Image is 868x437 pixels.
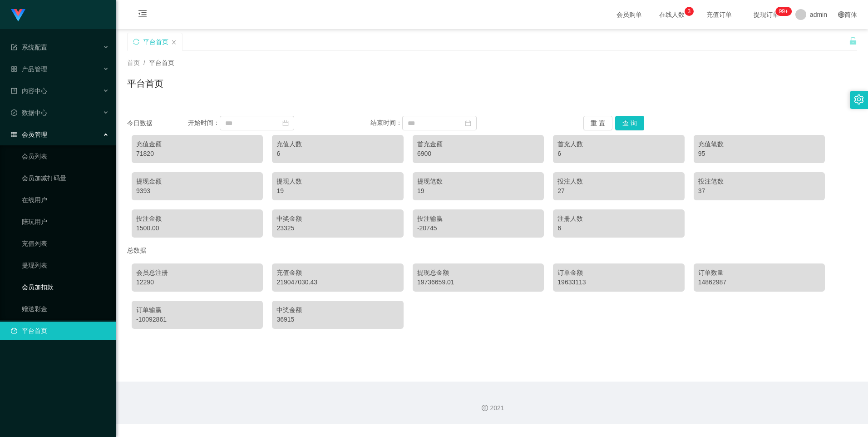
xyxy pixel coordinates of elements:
button: 查 询 [615,116,644,130]
p: 3 [688,7,691,16]
i: 图标: sync [133,39,139,45]
div: 37 [698,186,820,196]
div: 中奖金额 [276,305,399,315]
span: 结束时间： [370,119,402,126]
i: 图标: table [11,131,17,138]
a: 充值列表 [22,234,109,253]
div: 订单金额 [557,268,680,278]
a: 提现列表 [22,256,109,274]
div: 投注输赢 [417,214,539,223]
div: 95 [698,149,820,159]
i: 图标: copyright [482,405,488,411]
span: 平台首页 [149,59,174,66]
span: 产品管理 [11,65,47,73]
div: 19 [417,186,539,196]
sup: 3 [685,7,694,16]
div: 19736659.01 [417,278,539,287]
a: 会员加减打码量 [22,169,109,187]
div: 今日数据 [127,119,188,128]
div: 首充人数 [557,139,680,149]
span: 提现订单 [749,11,784,18]
div: 23325 [276,223,399,233]
i: 图标: form [11,44,17,50]
a: 陪玩用户 [22,213,109,231]
span: / [143,59,145,66]
div: 36915 [276,315,399,324]
span: 系统配置 [11,44,47,51]
div: 提现总金额 [417,268,539,278]
div: 会员总注册 [136,268,258,278]
div: 6 [276,149,399,159]
div: 注册人数 [557,214,680,223]
div: 27 [557,186,680,196]
div: 投注人数 [557,177,680,186]
div: 投注笔数 [698,177,820,186]
i: 图标: calendar [465,120,471,126]
span: 会员管理 [11,131,47,138]
div: 2021 [123,403,861,413]
span: 数据中心 [11,109,47,116]
div: 订单数量 [698,268,820,278]
div: 9393 [136,186,258,196]
div: 充值笔数 [698,139,820,149]
div: -20745 [417,223,539,233]
div: 14862987 [698,278,820,287]
span: 首页 [127,59,140,66]
i: 图标: profile [11,88,17,94]
a: 在线用户 [22,191,109,209]
span: 内容中心 [11,87,47,94]
div: 1500.00 [136,223,258,233]
div: 首充金额 [417,139,539,149]
a: 会员加扣款 [22,278,109,296]
a: 赠送彩金 [22,300,109,318]
button: 重 置 [583,116,612,130]
div: 6900 [417,149,539,159]
i: 图标: global [838,11,844,18]
div: 总数据 [127,242,857,259]
i: 图标: calendar [282,120,289,126]
div: 219047030.43 [276,278,399,287]
div: 提现金额 [136,177,258,186]
span: 开始时间： [188,119,220,126]
div: 71820 [136,149,258,159]
div: 充值金额 [276,268,399,278]
div: 订单输赢 [136,305,258,315]
div: 19633113 [557,278,680,287]
i: 图标: close [171,40,177,45]
i: 图标: unlock [849,37,857,45]
h1: 平台首页 [127,77,163,90]
div: 19 [276,186,399,196]
div: 12290 [136,278,258,287]
sup: 1183 [775,7,792,16]
div: 平台首页 [143,33,168,50]
div: 提现人数 [276,177,399,186]
div: -10092861 [136,315,258,324]
i: 图标: appstore-o [11,66,17,72]
div: 充值人数 [276,139,399,149]
span: 在线人数 [655,11,689,18]
i: 图标: setting [854,94,864,104]
img: logo.9652507e.png [11,9,25,22]
div: 6 [557,223,680,233]
a: 会员列表 [22,147,109,165]
span: 充值订单 [702,11,736,18]
a: 图标: dashboard平台首页 [11,322,109,340]
div: 中奖金额 [276,214,399,223]
div: 投注金额 [136,214,258,223]
i: 图标: menu-fold [127,0,158,30]
div: 提现笔数 [417,177,539,186]
i: 图标: check-circle-o [11,109,17,116]
div: 充值金额 [136,139,258,149]
div: 6 [557,149,680,159]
